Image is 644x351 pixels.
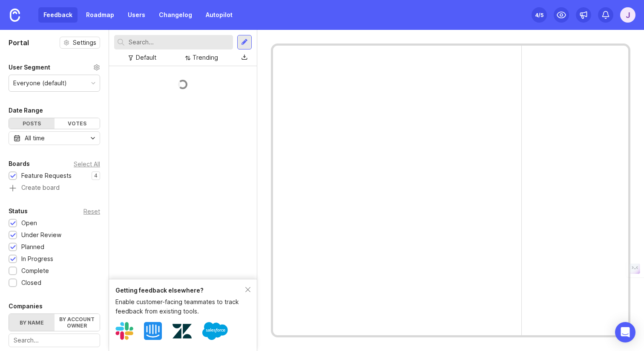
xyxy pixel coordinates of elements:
[615,322,635,342] div: Open Intercom Messenger
[9,206,28,216] div: Status
[9,62,50,73] div: User Segment
[193,53,218,62] div: Trending
[21,171,72,180] div: Feature Requests
[115,297,245,316] div: Enable customer-facing teammates to track feedback from existing tools.
[14,336,95,345] input: Search...
[9,105,43,116] div: Date Range
[10,9,20,22] img: Canny Home
[9,301,43,311] div: Companies
[9,159,30,169] div: Boards
[154,7,197,23] a: Changelog
[9,185,100,192] a: Create board
[81,7,119,23] a: Roadmap
[172,322,192,341] img: Zendesk logo
[9,314,55,331] label: By name
[115,322,133,340] img: Slack logo
[535,9,543,21] div: 4 /5
[86,135,100,142] svg: toggle icon
[21,218,37,228] div: Open
[136,53,156,62] div: Default
[74,162,100,166] div: Select All
[532,7,547,23] button: 4/5
[25,133,45,143] div: All time
[21,242,44,252] div: Planned
[202,318,228,344] img: Salesforce logo
[83,209,100,214] div: Reset
[21,230,61,240] div: Under Review
[21,254,53,264] div: In Progress
[94,172,98,179] p: 4
[55,118,100,129] div: Votes
[129,38,230,47] input: Search...
[73,38,96,47] span: Settings
[115,286,245,295] div: Getting feedback elsewhere?
[620,7,635,23] button: J
[13,78,67,88] div: Everyone (default)
[144,322,162,340] img: Intercom logo
[60,37,100,49] button: Settings
[123,7,150,23] a: Users
[9,38,29,48] h1: Portal
[21,278,41,287] div: Closed
[21,266,49,276] div: Complete
[9,118,55,129] div: Posts
[201,7,238,23] a: Autopilot
[55,314,100,331] label: By account owner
